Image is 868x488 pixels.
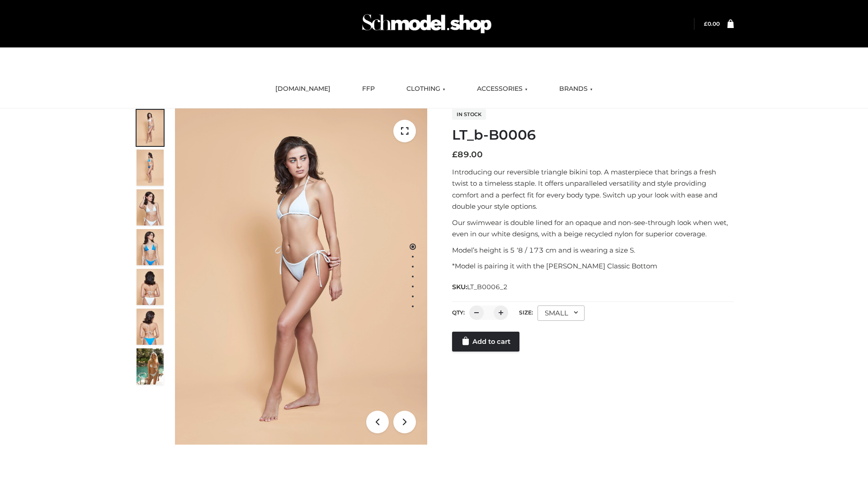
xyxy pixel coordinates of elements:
[519,309,533,316] label: Size:
[137,150,164,186] img: ArielClassicBikiniTop_CloudNine_AzureSky_OW114ECO_2-scaled.jpg
[452,217,734,240] p: Our swimwear is double lined for an opaque and non-see-through look when wet, even in our white d...
[452,260,734,272] p: *Model is pairing it with the [PERSON_NAME] Classic Bottom
[452,309,465,316] label: QTY:
[704,20,720,27] bdi: 0.00
[175,108,427,445] img: LT_b-B0006
[452,166,734,212] p: Introducing our reversible triangle bikini top. A masterpiece that brings a fresh twist to a time...
[137,189,164,225] img: ArielClassicBikiniTop_CloudNine_AzureSky_OW114ECO_3-scaled.jpg
[400,79,452,99] a: CLOTHING
[452,332,519,352] a: Add to cart
[467,283,508,291] span: LT_B0006_2
[704,20,708,27] span: £
[137,269,164,305] img: ArielClassicBikiniTop_CloudNine_AzureSky_OW114ECO_7-scaled.jpg
[137,348,164,385] img: Arieltop_CloudNine_AzureSky2.jpg
[452,127,734,143] h1: LT_b-B0006
[359,6,495,42] img: Schmodel Admin 964
[452,282,509,292] span: SKU:
[452,244,734,256] p: Model’s height is 5 ‘8 / 173 cm and is wearing a size S.
[704,20,720,27] a: £0.00
[452,150,458,160] span: £
[137,110,164,146] img: ArielClassicBikiniTop_CloudNine_AzureSky_OW114ECO_1-scaled.jpg
[452,150,483,160] bdi: 89.00
[470,79,534,99] a: ACCESSORIES
[355,79,382,99] a: FFP
[552,79,599,99] a: BRANDS
[452,109,486,120] span: In stock
[137,229,164,265] img: ArielClassicBikiniTop_CloudNine_AzureSky_OW114ECO_4-scaled.jpg
[269,79,337,99] a: [DOMAIN_NAME]
[538,305,585,321] div: SMALL
[137,309,164,345] img: ArielClassicBikiniTop_CloudNine_AzureSky_OW114ECO_8-scaled.jpg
